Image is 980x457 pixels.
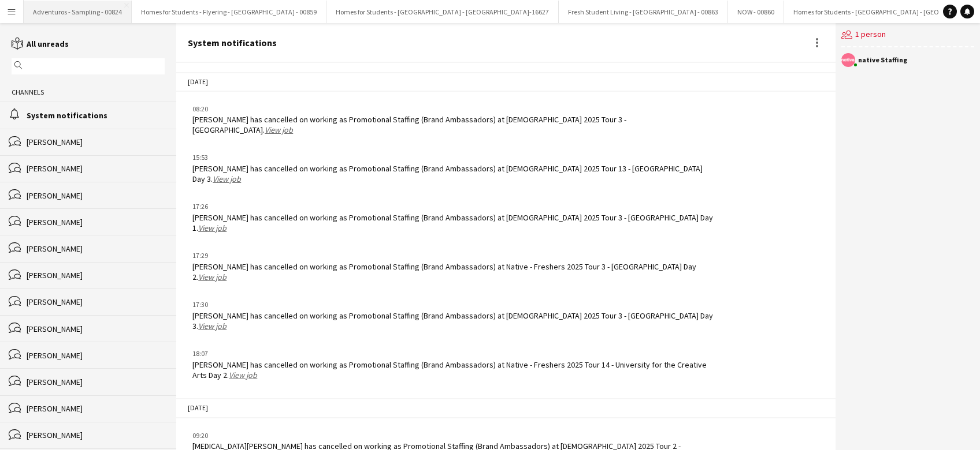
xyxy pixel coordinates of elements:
[841,23,974,47] div: 1 person
[198,223,227,233] a: View job
[24,1,132,23] button: Adventuros - Sampling - 00824
[27,350,165,361] div: [PERSON_NAME]
[192,310,715,331] div: [PERSON_NAME] has cancelled on working as Promotional Staffing (Brand Ambassadors) at [DEMOGRAPHI...
[858,57,907,63] div: native Staffing
[176,398,835,418] div: [DATE]
[229,370,257,380] a: View job
[192,261,715,282] div: [PERSON_NAME] has cancelled on working as Promotional Staffing (Brand Ambassadors) at Native - Fr...
[192,114,715,135] div: [PERSON_NAME] has cancelled on working as Promotional Staffing (Brand Ambassadors) at [DEMOGRAPHI...
[192,104,715,114] div: 08:20
[27,324,165,334] div: [PERSON_NAME]
[27,137,165,147] div: [PERSON_NAME]
[27,377,165,387] div: [PERSON_NAME]
[27,163,165,174] div: [PERSON_NAME]
[27,297,165,307] div: [PERSON_NAME]
[192,212,715,233] div: [PERSON_NAME] has cancelled on working as Promotional Staffing (Brand Ambassadors) at [DEMOGRAPHI...
[176,72,835,92] div: [DATE]
[192,299,715,310] div: 17:30
[27,403,165,414] div: [PERSON_NAME]
[559,1,728,23] button: Fresh Student Living - [GEOGRAPHIC_DATA] - 00863
[188,38,277,48] div: System notifications
[192,349,715,359] div: 18:07
[27,190,165,201] div: [PERSON_NAME]
[27,430,165,440] div: [PERSON_NAME]
[192,430,715,441] div: 09:20
[198,272,227,282] a: View job
[27,217,165,227] div: [PERSON_NAME]
[265,125,293,135] a: View job
[12,39,69,49] a: All unreads
[192,163,715,184] div: [PERSON_NAME] has cancelled on working as Promotional Staffing (Brand Ambassadors) at [DEMOGRAPHI...
[198,321,227,331] a: View job
[192,359,715,380] div: [PERSON_NAME] has cancelled on working as Promotional Staffing (Brand Ambassadors) at Native - Fr...
[192,250,715,261] div: 17:29
[132,1,326,23] button: Homes for Students - Flyering - [GEOGRAPHIC_DATA] - 00859
[326,1,559,23] button: Homes for Students - [GEOGRAPHIC_DATA] - [GEOGRAPHIC_DATA]-16627
[728,1,784,23] button: NOW - 00860
[213,174,241,184] a: View job
[27,110,165,121] div: System notifications
[27,270,165,280] div: [PERSON_NAME]
[27,244,165,254] div: [PERSON_NAME]
[192,152,715,163] div: 15:53
[192,201,715,212] div: 17:26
